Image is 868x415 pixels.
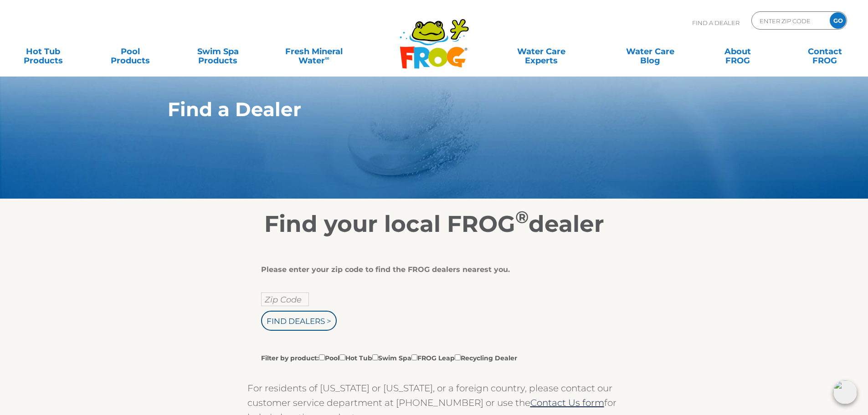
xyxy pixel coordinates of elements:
[692,11,740,34] p: Find A Dealer
[325,54,329,61] sup: ∞
[372,354,378,360] input: Filter by product:PoolHot TubSwim SpaFROG LeapRecycling Dealer
[261,353,517,363] label: Filter by product: Pool Hot Tub Swim Spa FROG Leap Recycling Dealer
[791,42,859,61] a: ContactFROG
[833,380,857,404] img: openIcon
[530,397,604,408] a: Contact Us form
[319,354,325,360] input: Filter by product:PoolHot TubSwim SpaFROG LeapRecycling Dealer
[168,98,658,120] h1: Find a Dealer
[515,207,529,227] sup: ®
[759,14,820,27] input: Zip Code Form
[261,311,337,331] input: Find Dealers >
[704,42,771,61] a: AboutFROG
[97,42,164,61] a: PoolProducts
[9,42,77,61] a: Hot TubProducts
[261,265,601,274] div: Please enter your zip code to find the FROG dealers nearest you.
[271,42,356,61] a: Fresh MineralWater∞
[486,42,596,61] a: Water CareExperts
[184,42,252,61] a: Swim SpaProducts
[455,354,461,360] input: Filter by product:PoolHot TubSwim SpaFROG LeapRecycling Dealer
[616,42,684,61] a: Water CareBlog
[154,210,714,238] h2: Find your local FROG dealer
[339,354,345,360] input: Filter by product:PoolHot TubSwim SpaFROG LeapRecycling Dealer
[830,12,846,29] input: GO
[411,354,417,360] input: Filter by product:PoolHot TubSwim SpaFROG LeapRecycling Dealer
